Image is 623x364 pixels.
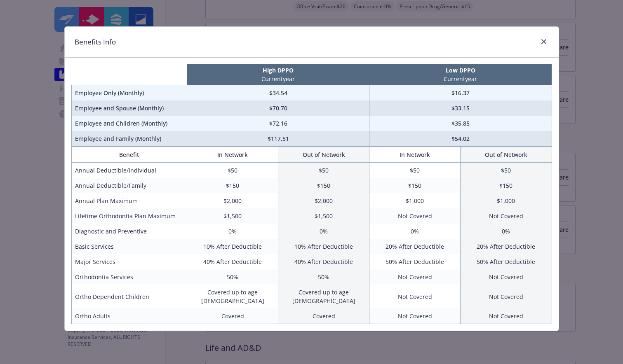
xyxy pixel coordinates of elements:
[187,178,278,193] td: $150
[461,308,552,324] td: Not Covered
[187,239,278,254] td: 10% After Deductible
[461,269,552,285] td: Not Covered
[369,178,461,193] td: $150
[187,308,278,324] td: Covered
[71,147,187,163] th: Benefit
[369,116,552,131] td: $35.85
[187,208,278,224] td: $1,500
[75,37,116,47] h1: Benefits Info
[187,116,369,131] td: $72.16
[369,269,461,285] td: Not Covered
[461,193,552,208] td: $1,000
[369,100,552,116] td: $33.15
[461,163,552,178] td: $50
[369,193,461,208] td: $1,000
[189,75,368,83] p: Current year
[187,254,278,269] td: 40% After Deductible
[278,239,369,254] td: 10% After Deductible
[278,163,369,178] td: $50
[369,208,461,224] td: Not Covered
[71,285,187,308] td: Ortho Dependent Children
[278,254,369,269] td: 40% After Deductible
[71,131,187,147] td: Employee and Family (Monthly)
[461,208,552,224] td: Not Covered
[71,116,187,131] td: Employee and Children (Monthly)
[369,308,461,324] td: Not Covered
[187,224,278,239] td: 0%
[539,37,549,47] a: close
[71,269,187,285] td: Orthodontia Services
[369,163,461,178] td: $50
[64,26,559,331] div: compare plan details
[71,163,187,178] td: Annual Deductible/Individual
[369,85,552,101] td: $16.37
[461,178,552,193] td: $150
[278,193,369,208] td: $2,000
[71,178,187,193] td: Annual Deductible/Family
[189,66,368,75] p: High DPPO
[369,285,461,308] td: Not Covered
[187,285,278,308] td: Covered up to age [DEMOGRAPHIC_DATA]
[369,239,461,254] td: 20% After Deductible
[278,269,369,285] td: 50%
[278,308,369,324] td: Covered
[71,239,187,254] td: Basic Services
[278,178,369,193] td: $150
[71,254,187,269] td: Major Services
[187,147,278,163] th: In Network
[71,64,187,85] th: intentionally left blank
[71,100,187,116] td: Employee and Spouse (Monthly)
[278,285,369,308] td: Covered up to age [DEMOGRAPHIC_DATA]
[187,131,369,147] td: $117.51
[187,269,278,285] td: 50%
[187,85,369,101] td: $34.54
[71,224,187,239] td: Diagnostic and Preventive
[278,224,369,239] td: 0%
[461,224,552,239] td: 0%
[461,254,552,269] td: 50% After Deductible
[71,208,187,224] td: Lifetime Orthodontia Plan Maximum
[371,66,550,75] p: Low DPPO
[187,100,369,116] td: $70.70
[369,147,461,163] th: In Network
[187,163,278,178] td: $50
[461,285,552,308] td: Not Covered
[278,147,369,163] th: Out of Network
[187,193,278,208] td: $2,000
[371,75,550,83] p: Current year
[71,308,187,324] td: Ortho Adults
[369,224,461,239] td: 0%
[369,254,461,269] td: 50% After Deductible
[278,208,369,224] td: $1,500
[461,147,552,163] th: Out of Network
[461,239,552,254] td: 20% After Deductible
[71,85,187,101] td: Employee Only (Monthly)
[369,131,552,147] td: $54.02
[71,193,187,208] td: Annual Plan Maximum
